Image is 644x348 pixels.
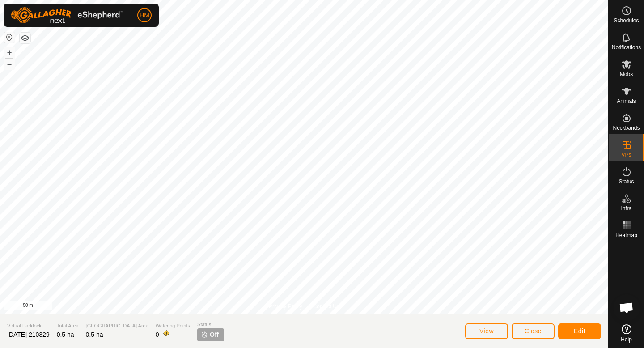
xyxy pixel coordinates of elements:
span: Infra [621,206,631,211]
span: Edit [574,327,585,335]
button: + [4,47,15,58]
span: Status [197,321,224,328]
img: turn-off [201,331,208,338]
span: Animals [617,98,636,104]
span: Neckbands [613,125,640,131]
a: Help [609,321,644,346]
span: [DATE] 210329 [7,331,50,338]
button: – [4,59,15,69]
span: 0.5 ha [86,331,103,338]
div: Open chat [613,294,640,321]
span: Off [210,330,219,340]
span: HM [140,11,149,20]
button: Edit [558,323,601,339]
span: Virtual Paddock [7,322,50,330]
img: Gallagher Logo [11,7,123,23]
button: Reset Map [4,32,15,43]
button: View [465,323,508,339]
span: 0.5 ha [57,331,74,338]
span: [GEOGRAPHIC_DATA] Area [86,322,148,330]
span: View [479,327,494,335]
span: Status [619,179,634,184]
span: Mobs [620,72,633,77]
button: Map Layers [20,33,30,43]
span: Notifications [612,45,641,50]
a: Privacy Policy [269,302,302,310]
a: Contact Us [313,302,339,310]
span: Total Area [57,322,79,330]
span: VPs [621,152,631,157]
button: Close [512,323,555,339]
span: Schedules [614,18,639,23]
span: Heatmap [615,233,637,238]
span: Watering Points [156,322,190,330]
span: Help [621,337,632,342]
span: Close [525,327,542,335]
span: 0 [156,331,159,338]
